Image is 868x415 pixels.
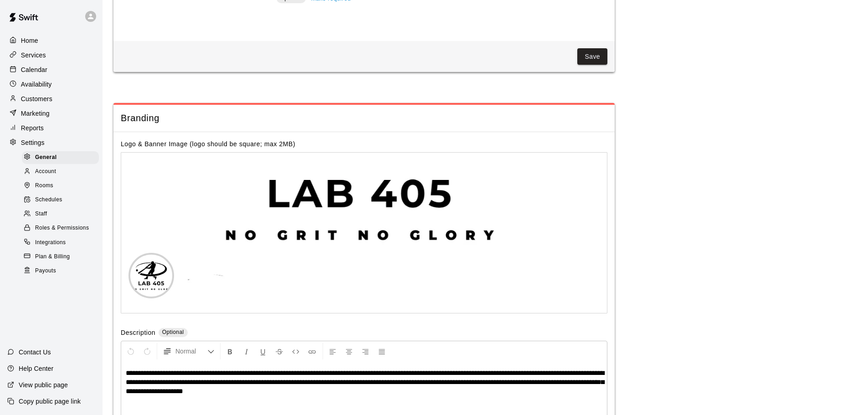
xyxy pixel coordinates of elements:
span: Payouts [35,266,56,276]
label: Description [121,328,155,338]
p: Copy public page link [19,397,81,406]
div: Integrations [22,236,99,249]
span: Integrations [35,238,66,247]
button: Format Italics [239,343,254,359]
p: Calendar [21,65,47,74]
p: Availability [21,80,52,89]
button: Left Align [325,343,340,359]
a: Customers [7,92,95,106]
span: Optional [162,329,184,335]
button: Undo [123,343,139,359]
button: Save [577,48,607,65]
p: Contact Us [19,348,51,357]
button: Format Bold [222,343,238,359]
span: Plan & Billing [35,252,70,261]
span: Account [35,167,56,176]
p: Marketing [21,109,50,118]
label: Logo & Banner Image (logo should be square; max 2MB) [121,140,295,148]
a: Rooms [22,179,103,193]
a: Plan & Billing [22,250,103,264]
a: Payouts [22,264,103,278]
div: Payouts [22,265,99,277]
div: Roles & Permissions [22,222,99,235]
a: Settings [7,136,95,149]
span: General [35,153,57,162]
p: Reports [21,123,44,133]
p: Settings [21,138,45,147]
button: Redo [139,343,155,359]
button: Formatting Options [159,343,218,359]
a: General [22,150,103,164]
p: Help Center [19,364,53,373]
p: Home [21,36,38,45]
div: Account [22,165,99,178]
a: Marketing [7,107,95,120]
div: Plan & Billing [22,251,99,263]
button: Insert Code [288,343,303,359]
button: Justify Align [374,343,390,359]
div: Schedules [22,194,99,206]
a: Staff [22,207,103,221]
a: Roles & Permissions [22,221,103,236]
a: Integrations [22,236,103,250]
a: Availability [7,77,95,91]
a: Services [7,48,95,62]
div: Rooms [22,179,99,192]
span: Branding [121,112,607,124]
span: Roles & Permissions [35,224,89,233]
button: Center Align [341,343,357,359]
button: Format Underline [255,343,271,359]
span: Normal [175,347,207,356]
button: Format Strikethrough [272,343,287,359]
button: Insert Link [304,343,320,359]
a: Schedules [22,193,103,207]
a: Home [7,34,95,47]
div: Staff [22,208,99,220]
p: View public page [19,380,68,389]
span: Schedules [35,195,62,205]
a: Account [22,164,103,179]
span: Rooms [35,181,53,190]
p: Customers [21,94,52,103]
div: General [22,151,99,164]
a: Calendar [7,63,95,77]
span: Staff [35,210,47,219]
p: Services [21,51,46,60]
a: Reports [7,121,95,135]
button: Right Align [358,343,373,359]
